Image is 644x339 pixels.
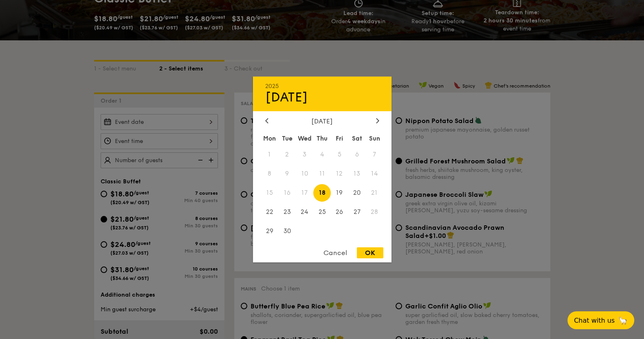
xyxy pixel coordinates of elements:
span: 13 [348,165,366,183]
span: 29 [261,222,279,240]
span: 🦙 [618,316,628,325]
span: 16 [278,184,296,202]
span: 20 [348,184,366,202]
span: 17 [296,184,313,202]
button: Chat with us🦙 [567,311,634,329]
div: [DATE] [265,117,379,125]
span: 28 [366,203,383,220]
div: 2025 [265,83,379,90]
span: 4 [313,146,331,163]
span: 14 [366,165,383,183]
span: 8 [261,165,279,183]
span: 18 [313,184,331,202]
span: 25 [313,203,331,220]
div: Sun [366,131,383,146]
span: 21 [366,184,383,202]
span: 5 [331,146,348,163]
span: 22 [261,203,279,220]
span: 15 [261,184,279,202]
span: 26 [331,203,348,220]
div: Thu [313,131,331,146]
div: OK [357,247,383,258]
div: Cancel [315,247,355,258]
span: 1 [261,146,279,163]
span: 6 [348,146,366,163]
div: Sat [348,131,366,146]
span: 9 [278,165,296,183]
div: Wed [296,131,313,146]
span: 11 [313,165,331,183]
span: 30 [278,222,296,240]
div: [DATE] [265,90,379,105]
div: Fri [331,131,348,146]
span: 7 [366,146,383,163]
div: Mon [261,131,279,146]
span: 3 [296,146,313,163]
span: 2 [278,146,296,163]
span: 23 [278,203,296,220]
span: Chat with us [574,317,615,324]
div: Tue [278,131,296,146]
span: 10 [296,165,313,183]
span: 12 [331,165,348,183]
span: 27 [348,203,366,220]
span: 24 [296,203,313,220]
span: 19 [331,184,348,202]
